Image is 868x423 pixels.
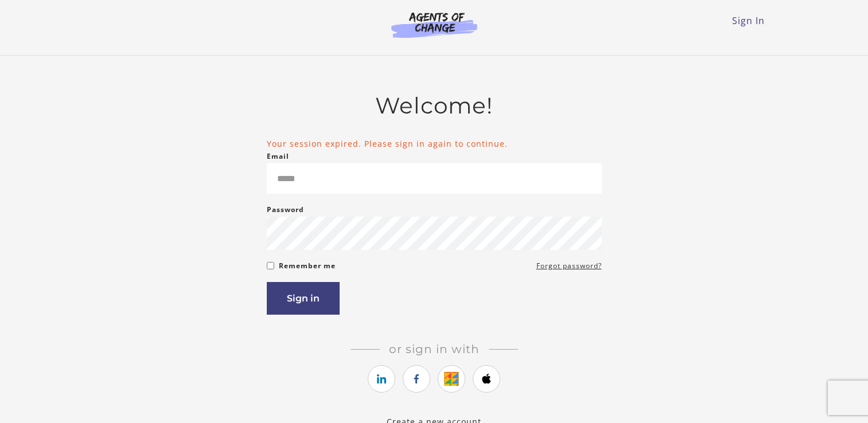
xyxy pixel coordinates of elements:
a: https://courses.thinkific.com/users/auth/apple?ss%5Breferral%5D=&ss%5Buser_return_to%5D=%2Fcourse... [473,365,500,393]
a: https://courses.thinkific.com/users/auth/google?ss%5Breferral%5D=&ss%5Buser_return_to%5D=%2Fcours... [438,365,465,393]
label: Remember me [279,259,336,273]
a: Forgot password? [536,259,602,273]
a: https://courses.thinkific.com/users/auth/linkedin?ss%5Breferral%5D=&ss%5Buser_return_to%5D=%2Fcou... [368,365,395,393]
a: https://courses.thinkific.com/users/auth/facebook?ss%5Breferral%5D=&ss%5Buser_return_to%5D=%2Fcou... [403,365,430,393]
a: Sign In [732,14,765,27]
img: Agents of Change Logo [379,11,489,38]
h2: Welcome! [267,92,602,119]
span: Or sign in with [380,342,489,356]
label: Email [267,150,289,163]
li: Your session expired. Please sign in again to continue. [267,138,602,150]
button: Sign in [267,282,340,315]
label: Password [267,203,304,217]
